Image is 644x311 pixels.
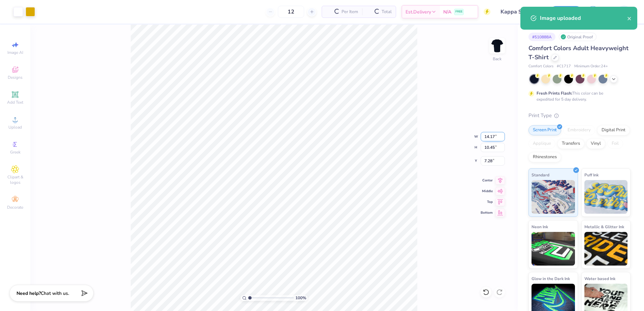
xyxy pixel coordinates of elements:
span: N/A [443,8,451,15]
span: Designs [8,75,23,80]
span: Greek [10,149,21,155]
span: Est. Delivery [406,8,431,15]
img: Neon Ink [532,232,575,266]
span: Minimum Order: 24 + [574,64,608,69]
span: Upload [8,125,22,130]
button: close [627,14,632,22]
span: 100 % [295,295,306,301]
span: Per Item [342,8,358,15]
div: This color can be expedited for 5 day delivery. [537,90,619,102]
div: Back [493,56,502,62]
img: Standard [532,180,575,214]
span: Image AI [7,50,23,55]
span: Neon Ink [532,223,548,230]
span: Water based Ink [584,275,615,282]
div: Digital Print [597,125,630,135]
div: Embroidery [563,125,595,135]
input: Untitled Design [495,5,545,19]
div: Vinyl [586,139,605,149]
span: Glow in the Dark Ink [532,275,570,282]
span: Add Text [7,100,23,105]
div: Image uploaded [540,14,627,22]
div: Original Proof [559,33,597,41]
span: Middle [481,189,493,194]
div: Print Type [528,112,631,119]
img: Metallic & Glitter Ink [584,232,628,266]
div: Screen Print [528,125,561,135]
span: FREE [455,9,462,14]
span: Metallic & Glitter Ink [584,223,624,230]
strong: Fresh Prints Flash: [537,91,572,96]
img: Back [490,39,504,53]
span: Standard [532,171,549,178]
span: Decorate [7,205,23,210]
span: Chat with us. [41,290,69,297]
div: Rhinestones [528,152,561,162]
span: Comfort Colors [528,64,553,69]
span: Puff Ink [584,171,599,178]
span: Clipart & logos [3,174,27,185]
div: Applique [528,139,555,149]
span: Center [481,178,493,183]
input: – – [278,6,304,18]
span: Total [382,8,392,15]
strong: Need help? [17,290,41,297]
div: # 510888A [528,33,555,41]
div: Transfers [557,139,584,149]
span: Bottom [481,210,493,215]
span: Comfort Colors Adult Heavyweight T-Shirt [528,44,629,61]
img: Puff Ink [584,180,628,214]
div: Foil [607,139,623,149]
span: Top [481,200,493,204]
span: # C1717 [557,64,571,69]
